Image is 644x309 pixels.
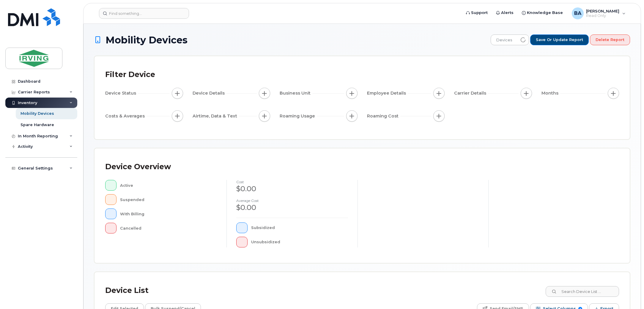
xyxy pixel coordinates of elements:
[105,159,171,175] div: Device Overview
[236,203,348,213] div: $0.00
[193,113,239,119] span: Airtime, Data & Text
[236,180,348,184] h4: cost
[106,35,188,45] span: Mobility Devices
[491,35,517,46] span: Devices
[120,180,217,191] div: Active
[367,113,400,119] span: Roaming Cost
[236,199,348,203] h4: Average cost
[120,208,217,219] div: With Billing
[454,90,488,96] span: Carrier Details
[236,184,348,194] div: $0.00
[546,286,619,297] input: Search Device List ...
[105,283,149,298] div: Device List
[367,90,408,96] span: Employee Details
[193,90,226,96] span: Device Details
[120,223,217,233] div: Cancelled
[105,113,147,119] span: Costs & Averages
[590,34,630,45] button: Delete Report
[596,37,624,43] span: Delete Report
[251,237,348,247] div: Unsubsidized
[105,90,138,96] span: Device Status
[105,67,155,82] div: Filter Device
[530,34,589,45] button: Save or Update Report
[541,90,560,96] span: Months
[251,222,348,233] div: Subsidized
[536,37,583,43] span: Save or Update Report
[120,194,217,205] div: Suspended
[280,90,312,96] span: Business Unit
[280,113,317,119] span: Roaming Usage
